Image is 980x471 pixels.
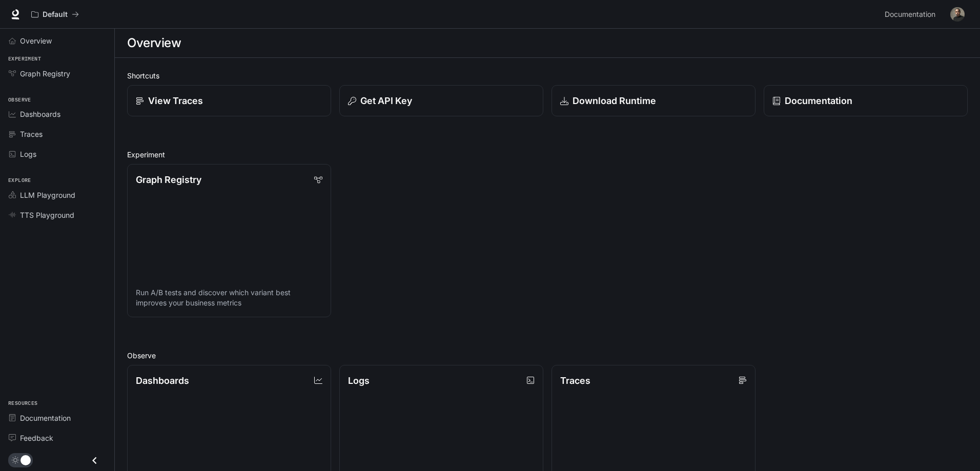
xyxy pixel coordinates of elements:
p: Get API Key [360,94,412,108]
p: Download Runtime [573,94,656,108]
button: Get API Key [339,85,543,116]
p: View Traces [148,94,203,108]
a: Download Runtime [552,85,756,116]
a: View Traces [127,85,331,116]
span: Dashboards [20,109,60,119]
a: Dashboards [4,105,110,123]
a: Logs [4,145,110,163]
span: Documentation [885,8,935,21]
a: Overview [4,32,110,50]
p: Logs [348,374,370,387]
a: Traces [4,125,110,143]
h2: Experiment [127,149,968,160]
span: Documentation [20,413,71,423]
span: Dark mode toggle [21,454,31,465]
h1: Overview [127,33,181,53]
button: All workspaces [27,4,84,25]
p: Default [43,10,68,19]
button: Close drawer [83,450,106,471]
a: Graph RegistryRun A/B tests and discover which variant best improves your business metrics [127,164,331,317]
span: LLM Playground [20,190,75,200]
p: Dashboards [136,374,189,387]
a: Feedback [4,429,110,447]
h2: Shortcuts [127,70,968,81]
p: Run A/B tests and discover which variant best improves your business metrics [136,288,322,308]
a: Documentation [764,85,968,116]
p: Traces [560,374,590,387]
a: TTS Playground [4,206,110,224]
img: User avatar [950,7,965,22]
p: Documentation [785,94,852,108]
span: TTS Playground [20,210,74,220]
a: LLM Playground [4,186,110,204]
span: Graph Registry [20,68,70,79]
a: Documentation [4,409,110,427]
a: Graph Registry [4,65,110,83]
span: Traces [20,129,43,139]
a: Documentation [881,4,943,25]
p: Graph Registry [136,173,201,187]
span: Feedback [20,433,53,443]
button: User avatar [947,4,968,25]
h2: Observe [127,350,968,361]
span: Overview [20,35,52,46]
span: Logs [20,149,36,159]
